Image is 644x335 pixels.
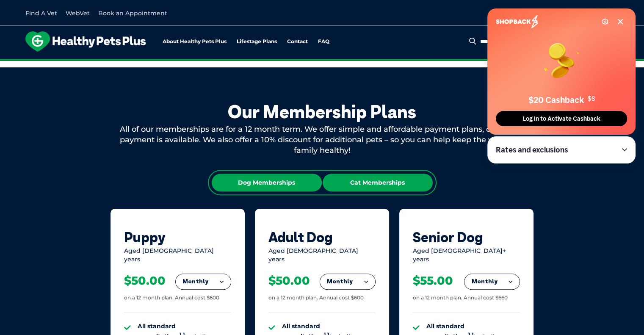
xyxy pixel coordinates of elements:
div: Our Membership Plans [111,101,534,122]
div: Aged [DEMOGRAPHIC_DATA] years [268,247,376,263]
div: Senior Dog [413,229,520,245]
a: Find A Vet [25,9,57,17]
div: $50.00 [124,274,166,288]
div: Adult Dog [268,229,376,245]
div: on a 12 month plan. Annual cost $600 [124,294,219,302]
a: Lifestage Plans [237,39,277,44]
a: Contact [287,39,308,44]
div: Dog Memberships [212,174,322,191]
a: About Healthy Pets Plus [163,39,227,44]
div: All of our memberships are for a 12 month term. We offer simple and affordable payment plans, or ... [111,124,534,156]
div: Cat Memberships [323,174,433,191]
div: $50.00 [268,274,310,288]
button: Monthly [320,274,375,289]
button: Monthly [176,274,231,289]
a: Call Us1800 738 775 [526,6,619,19]
a: Book an Appointment [98,9,167,17]
img: hpp-logo [25,31,146,52]
button: Monthly [464,274,520,289]
div: on a 12 month plan. Annual cost $600 [268,294,364,302]
div: $55.00 [413,274,453,288]
button: Search [467,37,478,45]
a: WebVet [66,9,90,17]
a: FAQ [318,39,329,44]
div: Puppy [124,229,231,245]
div: on a 12 month plan. Annual cost $660 [413,294,508,302]
span: Proactive, preventative wellness program designed to keep your pet healthier and happier for longer [164,59,480,67]
div: Aged [DEMOGRAPHIC_DATA]+ years [413,247,520,263]
div: Aged [DEMOGRAPHIC_DATA] years [124,247,231,263]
